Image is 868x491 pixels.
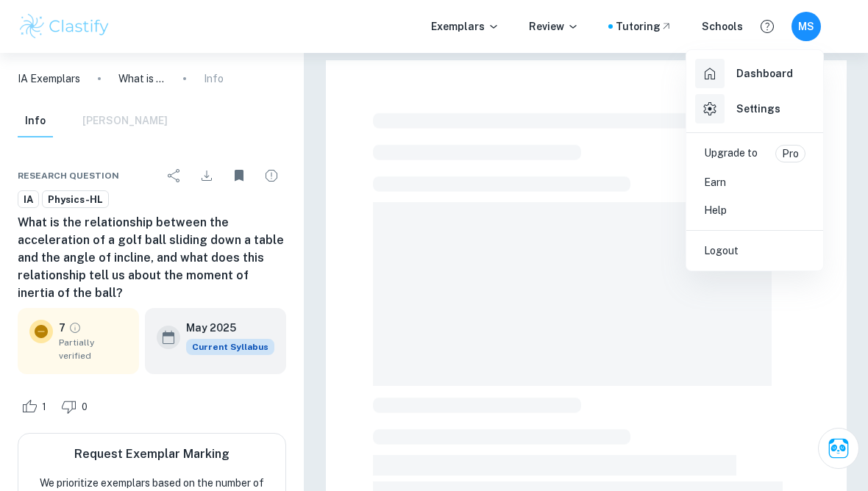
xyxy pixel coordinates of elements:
[704,202,727,218] p: Help
[704,174,726,190] p: Earn
[781,146,800,162] p: Pro
[736,65,793,82] h6: Dashboard
[704,243,739,259] p: Logout
[704,145,758,162] p: Upgrade to
[736,101,780,117] h6: Settings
